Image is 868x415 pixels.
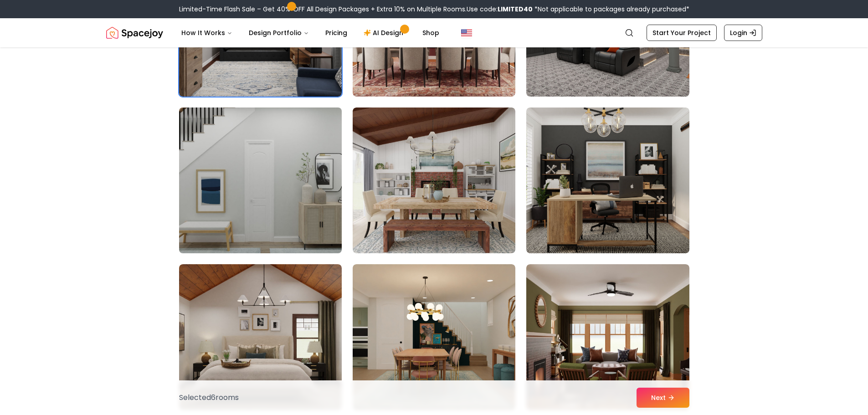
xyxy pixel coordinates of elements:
[241,24,316,42] button: Design Portfolio
[318,24,354,42] a: Pricing
[498,5,533,14] b: LIMITED40
[179,5,689,14] div: Limited-Time Flash Sale – Get 40% OFF All Design Packages + Extra 10% on Multiple Rooms.
[179,392,239,403] p: Selected 6 room s
[174,24,447,42] nav: Main
[175,104,346,257] img: Room room-19
[106,18,762,47] nav: Global
[415,24,447,42] a: Shop
[179,264,342,410] img: Room room-22
[533,5,689,14] span: *Not applicable to packages already purchased*
[647,25,717,41] a: Start Your Project
[526,264,689,410] img: Room room-24
[724,25,762,41] a: Login
[461,27,472,38] img: United States
[106,24,163,42] a: Spacejoy
[353,108,515,253] img: Room room-20
[106,24,163,42] img: Spacejoy Logo
[174,24,240,42] button: How It Works
[356,24,413,42] a: AI Design
[353,264,515,410] img: Room room-23
[526,108,689,253] img: Room room-21
[637,388,689,408] button: Next
[467,5,533,14] span: Use code:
